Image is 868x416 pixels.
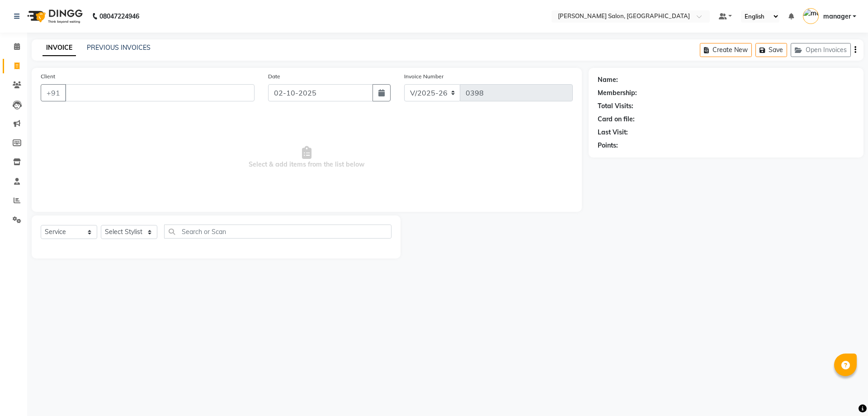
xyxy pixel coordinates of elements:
button: Save [755,43,787,57]
div: Last Visit: [598,128,628,137]
span: Select & add items from the list below [41,112,573,203]
button: Open Invoices [791,43,851,57]
label: Date [268,72,280,81]
button: Create New [700,43,752,57]
div: Total Visits: [598,101,633,111]
a: PREVIOUS INVOICES [87,43,151,52]
label: Invoice Number [404,72,443,81]
iframe: chat widget [830,380,859,407]
span: manager [823,12,851,21]
a: INVOICE [42,40,76,56]
b: 08047224946 [99,4,139,29]
div: Points: [598,141,618,150]
div: Membership: [598,88,637,98]
button: +91 [41,84,66,101]
div: Card on file: [598,115,635,124]
img: logo [23,4,85,29]
div: Name: [598,75,618,85]
img: manager [803,8,819,24]
input: Search or Scan [164,225,392,239]
input: Search by Name/Mobile/Email/Code [65,84,255,101]
label: Client [41,72,55,81]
